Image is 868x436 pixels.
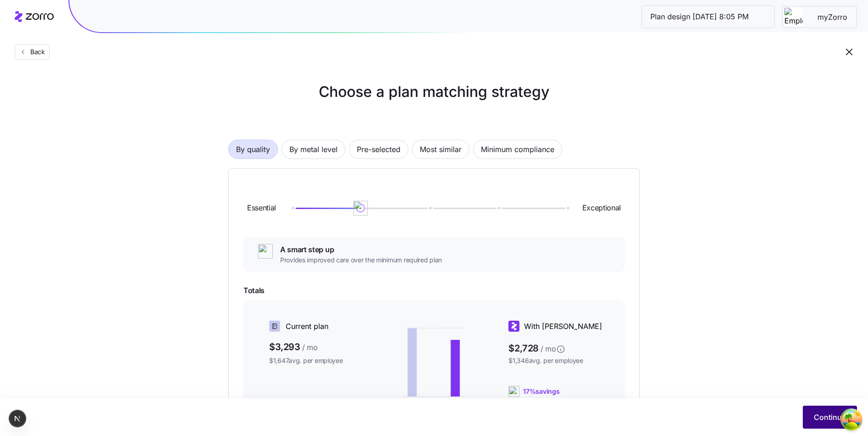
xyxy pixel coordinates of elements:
[282,140,345,159] button: By metal level
[420,140,462,159] span: Most similar
[508,356,610,365] span: $1,346 avg. per employee
[349,140,408,159] button: Pre-selected
[481,140,554,159] span: Minimum compliance
[228,140,278,159] button: By quality
[258,244,273,259] img: ai-icon.png
[541,343,556,355] span: / mo
[236,140,270,159] span: By quality
[15,44,50,60] button: Back
[508,386,519,397] img: ai-icon.png
[353,201,368,215] img: ai-icon.png
[523,387,559,396] span: 17% savings
[206,81,662,103] h1: Choose a plan matching strategy
[803,406,857,429] button: Continue
[582,202,621,214] span: Exceptional
[302,342,318,353] span: / mo
[842,410,861,429] button: Open Tanstack query devtools
[247,202,276,214] span: Essential
[269,321,371,332] div: Current plan
[810,11,855,23] span: myZorro
[269,356,371,365] span: $1,647 avg. per employee
[508,321,610,332] div: With [PERSON_NAME]
[508,340,610,354] span: $2,728
[289,140,338,159] span: By metal level
[412,140,469,159] button: Most similar
[27,47,45,57] span: Back
[280,255,442,265] span: Provides improved care over the minimum required plan
[280,244,442,255] span: A smart step up
[269,340,371,354] span: $3,293
[473,140,562,159] button: Minimum compliance
[784,8,803,26] img: Employer logo
[357,140,400,159] span: Pre-selected
[814,412,846,423] span: Continue
[243,285,625,296] span: Totals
